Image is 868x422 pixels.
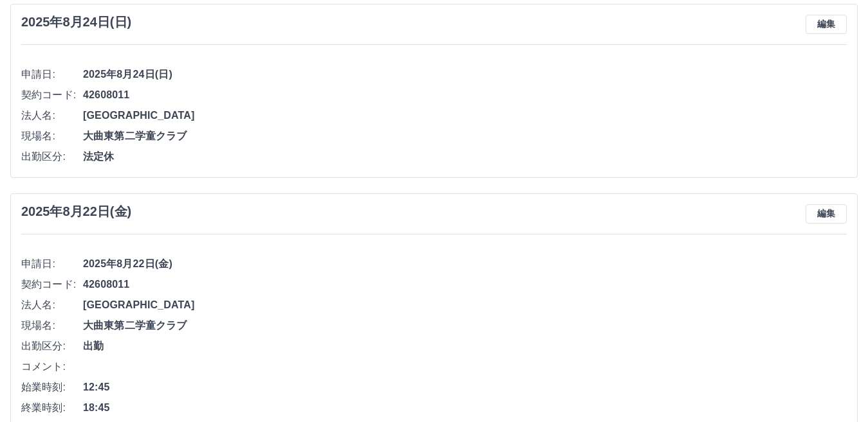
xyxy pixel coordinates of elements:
[83,297,847,313] span: [GEOGRAPHIC_DATA]
[83,149,847,164] span: 法定休
[806,15,847,34] button: 編集
[83,87,847,103] span: 42608011
[21,256,83,272] span: 申請日:
[21,204,131,219] h3: 2025年8月22日(金)
[21,359,83,374] span: コメント:
[21,108,83,123] span: 法人名:
[21,15,131,30] h3: 2025年8月24日(日)
[83,128,847,144] span: 大曲東第二学童クラブ
[21,149,83,164] span: 出勤区分:
[21,318,83,333] span: 現場名:
[806,204,847,224] button: 編集
[21,400,83,416] span: 終業時刻:
[83,67,847,82] span: 2025年8月24日(日)
[83,380,847,395] span: 12:45
[83,318,847,333] span: 大曲東第二学童クラブ
[83,338,847,354] span: 出勤
[83,400,847,416] span: 18:45
[83,256,847,272] span: 2025年8月22日(金)
[83,277,847,292] span: 42608011
[21,67,83,82] span: 申請日:
[21,277,83,292] span: 契約コード:
[21,297,83,313] span: 法人名:
[21,87,83,103] span: 契約コード:
[83,108,847,123] span: [GEOGRAPHIC_DATA]
[21,338,83,354] span: 出勤区分:
[21,128,83,144] span: 現場名:
[21,380,83,395] span: 始業時刻:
